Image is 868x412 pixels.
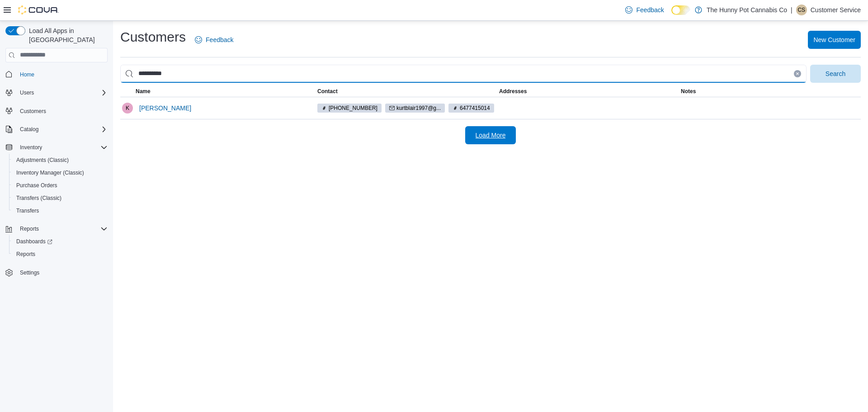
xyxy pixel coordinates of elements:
a: Home [16,69,38,80]
button: Load More [465,126,516,144]
a: Adjustments (Classic) [13,155,72,166]
span: Users [16,87,108,98]
button: New Customer [808,31,861,49]
button: Purchase Orders [9,179,111,192]
button: Settings [2,266,111,279]
span: Transfers [16,207,39,214]
span: Adjustments (Classic) [13,155,108,166]
span: Purchase Orders [16,182,57,189]
img: Cova [18,5,59,14]
span: Load More [476,131,506,140]
span: Settings [16,267,108,278]
span: kurtblair1997@g... [385,104,445,113]
span: Search [826,69,845,78]
span: Transfers [13,205,108,216]
a: Feedback [191,31,237,49]
a: Inventory Manager (Classic) [13,167,88,178]
span: Notes [681,88,696,95]
span: Home [20,71,34,78]
div: Customer Service [796,5,807,15]
p: The Hunny Pot Cannabis Co [707,5,787,15]
span: Inventory [20,144,42,151]
span: Name [136,88,151,95]
button: Transfers [9,204,111,217]
button: Search [810,65,861,83]
span: Customers [20,108,46,115]
span: Purchase Orders [13,180,108,191]
a: Dashboards [9,235,111,248]
span: Transfers (Classic) [16,194,61,202]
span: Addresses [499,88,527,95]
button: Reports [16,223,42,234]
span: Contact [317,88,338,95]
span: Load All Apps in [GEOGRAPHIC_DATA] [25,26,108,44]
nav: Complex example [5,64,108,303]
button: Catalog [2,123,111,136]
span: Feedback [636,5,664,14]
button: [PERSON_NAME] [136,99,195,117]
span: Catalog [20,126,38,133]
a: Reports [13,249,39,260]
div: Kurt [122,103,133,114]
span: Inventory [16,142,108,153]
span: K [126,103,129,114]
button: Users [16,87,38,98]
span: Dashboards [13,236,108,247]
button: Reports [2,223,111,235]
button: Inventory Manager (Classic) [9,166,111,179]
span: Settings [20,269,39,276]
button: Adjustments (Classic) [9,154,111,166]
span: Inventory Manager (Classic) [13,167,108,178]
span: [PHONE_NUMBER] [329,104,377,112]
span: Transfers (Classic) [13,193,108,204]
span: Feedback [206,35,233,44]
input: Dark Mode [671,5,690,15]
span: Reports [16,251,35,258]
button: Catalog [16,124,42,135]
button: Inventory [2,141,111,154]
span: Reports [20,225,39,232]
a: Settings [16,267,43,278]
span: Dashboards [16,238,52,245]
a: Purchase Orders [13,180,61,191]
span: Catalog [16,124,108,135]
span: Users [20,89,34,96]
span: Adjustments (Classic) [16,156,69,164]
span: Reports [16,223,108,234]
button: Customers [2,104,111,118]
a: Feedback [622,1,667,19]
a: Transfers [13,205,42,216]
span: New Customer [813,35,855,44]
p: | [791,5,793,15]
button: Inventory [16,142,46,153]
span: (647) 741-5014 [317,104,382,113]
span: CS [797,5,805,15]
button: Transfers (Classic) [9,192,111,204]
button: Clear input [794,70,801,77]
button: Users [2,86,111,99]
button: Reports [9,248,111,260]
span: Customers [16,105,108,117]
span: Reports [13,249,108,260]
p: Customer Service [811,5,861,15]
span: Home [16,69,108,80]
a: Dashboards [13,236,56,247]
a: Transfers (Classic) [13,193,65,204]
span: Inventory Manager (Classic) [16,169,84,176]
button: Home [2,68,111,81]
h1: Customers [120,28,186,46]
a: Customers [16,106,50,117]
span: 6477415014 [448,104,494,113]
span: kurtblair1997@g... [396,104,441,112]
span: 6477415014 [460,104,490,112]
span: [PERSON_NAME] [139,104,191,113]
